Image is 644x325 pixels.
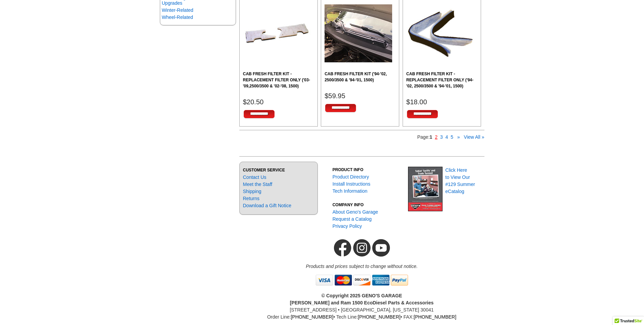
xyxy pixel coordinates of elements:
em: Products and prices subject to change without notice. [306,264,418,269]
a: About Geno's Garage [332,209,378,215]
img: Geno's Garage YouTube Channel [372,235,391,261]
div: Page: [239,130,484,144]
a: Request a Catalog [332,216,372,222]
a: Meet the Staff [243,182,272,187]
h3: CUSTOMER SERVICE [243,167,314,173]
a: Download a Gift Notice [243,203,291,208]
a: 4 [446,134,448,140]
span: $59.95 [325,92,345,100]
a: Privacy Policy [332,223,362,229]
a: [PHONE_NUMBER] [291,314,333,320]
a: 5 [451,134,453,140]
a: Contact Us [243,174,266,180]
a: Wheel-Related [162,15,193,20]
a: [PHONE_NUMBER] [414,314,456,320]
a: Winter-Related [162,7,193,13]
h3: PRODUCT INFO [332,167,403,173]
span: $20.50 [243,98,264,106]
a: [PHONE_NUMBER] [358,314,401,320]
a: Click Hereto View Our#129 SummereCatalog [445,167,475,194]
a: CAB FRESH FILTER KIT - REPLACEMENT FILTER ONLY ('94-'02, 2500/3500 & '94-'01, 1500) [406,71,477,89]
a: 3 [440,134,443,140]
img: Geno's Garage eCatalog [408,167,443,211]
h3: COMPANY INFO [332,202,403,208]
a: Tech Information [332,188,367,194]
a: CAB FRESH FILTER KIT - REPLACEMENT FILTER ONLY ('03-'09,2500/3500 & '02-'08, 1500) [243,71,314,89]
img: Geno's Garage Instagram Link [352,235,372,261]
a: Shipping [243,189,262,194]
img: Geno's Garage Facebook Link [333,235,352,261]
b: 1 [430,134,432,140]
a: CAB FRESH FILTER KIT ('94-'02, 2500/3500 & '94-'01, 1500) [325,71,396,83]
a: Install Instructions [332,181,370,187]
a: » [457,134,460,140]
a: 2 [435,134,437,140]
a: Returns [243,196,260,201]
a: Product Directory [332,174,369,180]
a: View All » [464,134,484,140]
span: $18.00 [406,98,427,106]
img: creditcards.gif [314,270,409,290]
b: © Copyright 2025 GENO'S GARAGE [PERSON_NAME] and Ram 1500 EcoDiesel Parts & Accessories [290,293,433,305]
